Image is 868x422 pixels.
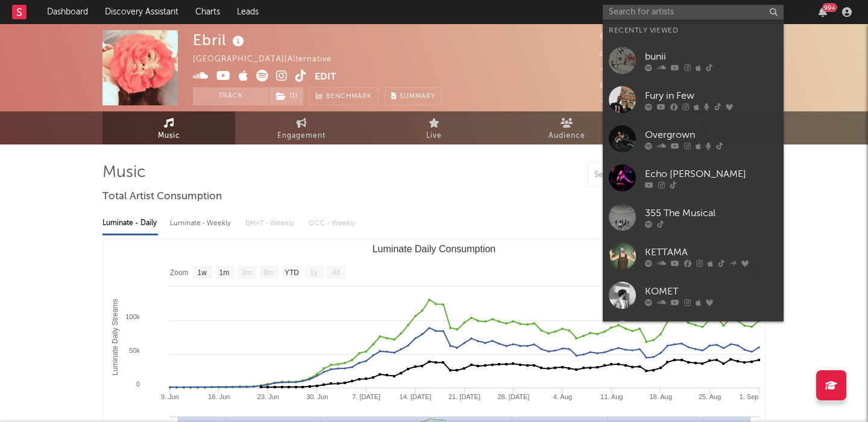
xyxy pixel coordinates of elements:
text: Luminate Daily Streams [111,299,119,375]
div: KETTAMA [645,245,778,259]
span: 387 [600,66,629,73]
div: [GEOGRAPHIC_DATA] | Alternative [193,52,345,67]
text: 7. [DATE] [352,393,380,400]
button: Track [193,87,268,105]
text: 16. Jun [208,393,230,400]
div: 355 The Musical [645,206,778,220]
a: Overgrown [603,119,784,158]
a: KOMET [603,276,784,315]
span: 9,778 [600,33,637,41]
text: 4. Aug [553,393,572,400]
button: 99+ [819,7,827,17]
a: Benchmark [309,87,379,105]
button: (1) [269,87,303,105]
text: 1m [219,268,230,277]
text: 21. [DATE] [448,393,480,400]
text: 3m [242,268,252,277]
a: Music [102,111,235,144]
text: 1w [198,268,207,277]
button: Summary [385,87,442,105]
span: 10,500 [600,49,641,57]
div: bunii [645,49,778,64]
text: 11. Aug [600,393,623,400]
text: YTD [285,268,299,277]
text: 30. Jun [306,393,328,400]
a: [PERSON_NAME] [603,315,784,354]
div: Recently Viewed [609,23,778,38]
div: Ebril [193,30,247,50]
div: KOMET [645,284,778,299]
input: Search by song name or URL [588,170,715,180]
a: Live [368,111,500,144]
span: Total Artist Consumption [102,190,222,204]
span: Music [158,129,180,143]
span: Summary [400,93,435,100]
text: 0 [136,380,140,388]
span: Live [426,129,442,143]
text: 25. Aug [699,393,721,400]
text: 1y [310,268,318,277]
text: 18. Aug [650,393,672,400]
div: Fury in Few [645,88,778,103]
a: Audience [500,111,633,144]
span: Benchmark [326,90,372,104]
text: All [332,268,339,277]
text: Zoom [170,268,189,277]
span: Engagement [277,129,325,143]
button: Edit [315,70,336,85]
a: KETTAMA [603,237,784,276]
text: 6m [264,268,274,277]
span: Jump Score: 97.2 [600,96,670,104]
div: Overgrown [645,128,778,142]
a: Fury in Few [603,80,784,119]
span: 494,763 Monthly Listeners [600,82,721,90]
div: Luminate - Daily [102,213,158,234]
a: bunii [603,41,784,80]
text: 28. [DATE] [497,393,529,400]
text: 14. [DATE] [400,393,432,400]
text: 100k [125,313,140,320]
a: Echo [PERSON_NAME] [603,158,784,197]
input: Search for artists [603,5,784,20]
text: 50k [129,347,140,354]
span: ( 1 ) [268,87,304,105]
a: 355 The Musical [603,197,784,237]
a: Engagement [235,111,368,144]
div: Luminate - Weekly [170,213,233,234]
text: Luminate Daily Consumption [373,244,496,254]
div: Echo [PERSON_NAME] [645,167,778,181]
div: 99 + [822,3,837,12]
span: Audience [549,129,585,143]
text: 1. Sep [740,393,759,400]
text: 9. Jun [161,393,179,400]
text: 23. Jun [257,393,279,400]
